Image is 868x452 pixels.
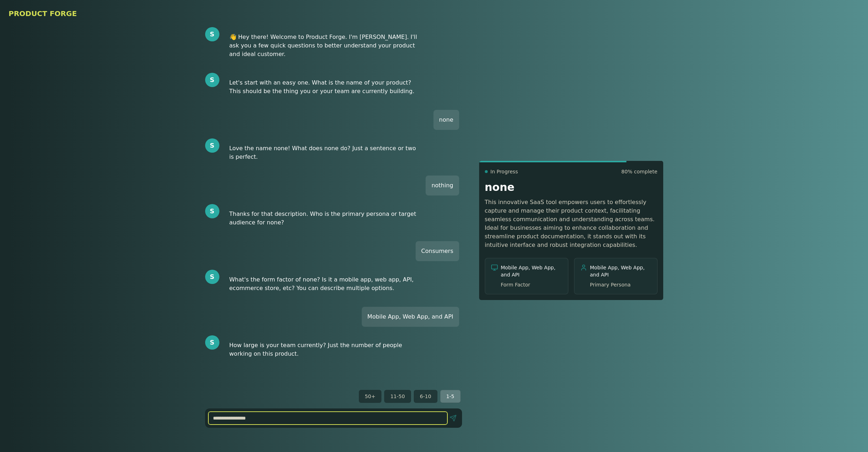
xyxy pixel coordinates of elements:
[426,176,459,195] div: nothing
[485,198,658,249] p: This innovative SaaS tool empowers users to effortlessly capture and manage their product context...
[224,27,427,64] div: 👋 Hey there! Welcome to Product Forge. I'm [PERSON_NAME]. I'll ask you a few quick questions to b...
[416,241,459,261] div: Consumers
[224,73,427,101] div: Let's start with an easy one. What is the name of your product? This should be the thing you or y...
[9,9,859,19] h1: PRODUCT FORGE
[621,168,658,175] span: 80 % complete
[590,281,651,288] span: Primary Persona
[224,270,427,298] div: What's the form factor of none? Is it a mobile app, web app, API, ecommerce store, etc? You can d...
[590,264,651,288] p: Mobile App, Web App, and API
[210,206,214,216] span: S
[384,390,411,403] button: 11-50
[210,337,214,347] span: S
[359,390,382,403] button: 50+
[224,204,427,233] div: Thanks for that description. Who is the primary persona or target audience for none?
[224,335,427,364] div: How large is your team currently? Just the number of people working on this product.
[210,141,214,151] span: S
[210,272,214,282] span: S
[440,390,461,403] button: 1-5
[501,264,562,288] p: Mobile App, Web App, and API
[224,138,427,167] div: Love the name none! What does none do? Just a sentence or two is perfect.
[362,307,459,327] div: Mobile App, Web App, and API
[414,390,437,403] button: 6-10
[210,75,214,85] span: S
[433,110,459,130] div: none
[501,281,562,288] span: Form Factor
[210,29,214,39] span: S
[485,181,658,194] h2: none
[491,168,518,175] span: In Progress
